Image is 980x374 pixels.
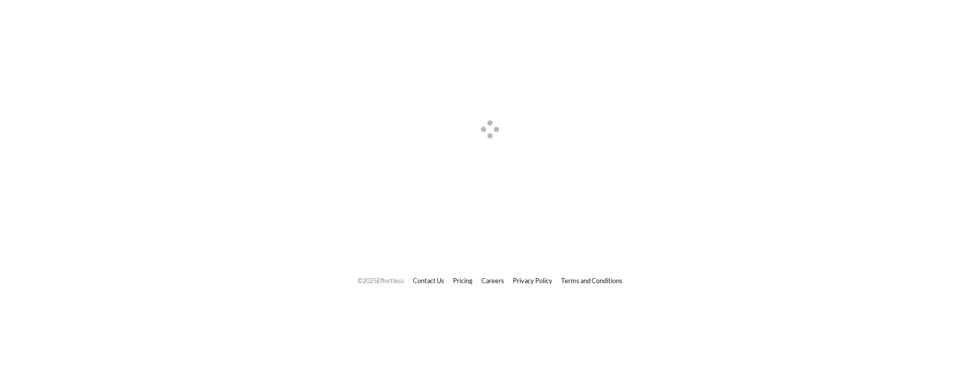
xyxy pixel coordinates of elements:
[481,277,504,285] a: Careers
[413,277,444,285] a: Contact Us
[453,277,473,285] a: Pricing
[561,277,623,285] a: Terms and Conditions
[513,277,552,285] a: Privacy Policy
[357,277,404,285] span: © 2025 Effortless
